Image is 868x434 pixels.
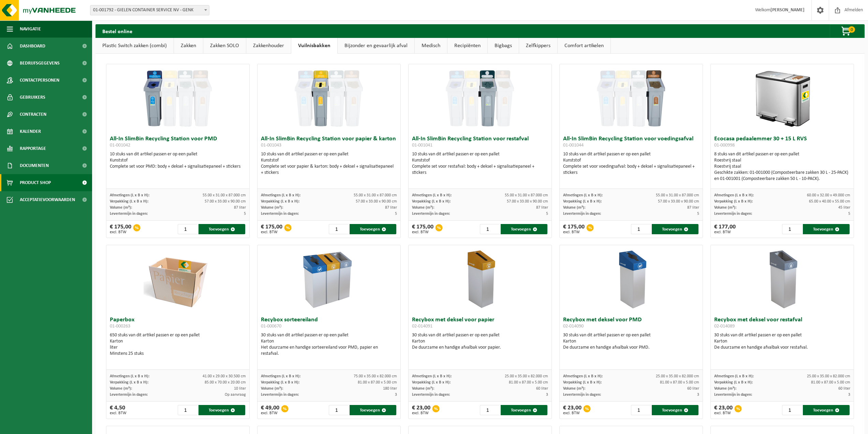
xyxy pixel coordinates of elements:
div: € 175,00 [110,224,131,234]
span: Levertermijn in dagen: [261,393,299,397]
span: 02-014091 [412,324,432,329]
h3: Recybox sorteereiland [261,317,397,331]
img: 02-014090 [597,245,665,313]
span: Verpakking (L x B x H): [563,199,602,204]
span: 87 liter [687,206,699,210]
span: 180 liter [383,387,397,391]
a: Vuilnisbakken [291,38,337,54]
span: excl. BTW [714,411,733,415]
span: 01-001042 [110,143,130,148]
div: Minstens 25 stuks [110,351,246,357]
span: 01-000263 [110,324,130,329]
a: Zakkenhouder [246,38,291,54]
span: Levertermijn in dagen: [110,393,148,397]
span: 02-014089 [714,324,735,329]
span: Afmetingen (L x B x H): [412,374,452,378]
span: Bedrijfsgegevens [20,55,60,72]
h3: Ecocasa pedaalemmer 30 + 15 L RVS [714,136,850,150]
span: 65.00 x 40.00 x 55.00 cm [809,199,850,204]
div: € 175,00 [261,224,282,234]
div: 30 stuks van dit artikel passen er op een pallet [261,332,397,357]
div: 30 stuks van dit artikel passen er op een pallet [563,332,699,351]
span: Product Shop [20,174,51,191]
span: Contracten [20,106,46,123]
a: Recipiënten [447,38,487,54]
div: € 49,00 [261,405,279,415]
span: Volume (m³): [714,387,736,391]
span: 01-001043 [261,143,281,148]
div: Karton [110,338,246,345]
span: Rapportage [20,140,46,157]
span: 60 liter [536,387,548,391]
input: 1 [782,224,802,234]
button: Toevoegen [652,224,698,234]
div: € 4,50 [110,405,127,415]
h2: Bestel online [95,24,139,38]
div: 30 stuks van dit artikel passen er op een pallet [412,332,548,351]
span: 57.00 x 33.00 x 90.00 cm [658,199,699,204]
div: Karton [261,338,397,345]
span: 60 liter [838,387,850,391]
span: 25.00 x 35.00 x 82.000 cm [807,374,850,378]
div: Geschikte zakken: 01-001000 (Composteerbare zakken 30 L - 25-PACK) en 01-001001 (Composteerbare z... [714,170,850,182]
div: € 23,00 [714,405,733,415]
div: € 175,00 [563,224,585,234]
span: 41.00 x 29.00 x 30.500 cm [203,374,246,378]
span: Acceptatievoorwaarden [20,191,75,208]
div: 8 stuks van dit artikel passen er op een pallet [714,151,850,182]
a: Comfort artikelen [558,38,610,54]
span: 55.00 x 31.00 x 87.000 cm [505,193,548,197]
span: 5 [546,212,548,216]
a: Zakken [174,38,203,54]
div: Karton [714,338,850,345]
span: Volume (m³): [714,206,736,210]
div: 10 stuks van dit artikel passen er op een pallet [563,151,699,176]
button: Toevoegen [198,224,245,234]
span: Afmetingen (L x B x H): [714,374,754,378]
span: 5 [244,212,246,216]
span: Afmetingen (L x B x H): [110,374,149,378]
span: 87 liter [385,206,397,210]
span: Afmetingen (L x B x H): [261,374,300,378]
span: 5 [848,212,850,216]
div: Roestvrij staal [714,164,850,170]
input: 1 [329,224,349,234]
span: Verpakking (L x B x H): [412,199,451,204]
a: Bigbags [488,38,519,54]
img: 01-000998 [748,64,816,132]
span: Afmetingen (L x B x H): [110,193,149,197]
div: liter [110,345,246,351]
div: € 23,00 [563,405,582,415]
span: excl. BTW [261,230,282,234]
span: Volume (m³): [110,206,132,210]
button: Toevoegen [803,224,850,234]
span: Volume (m³): [261,387,283,391]
h3: Recybox met deksel voor papier [412,317,548,331]
span: 81.00 x 87.00 x 5.00 cm [811,380,850,384]
button: Toevoegen [198,405,245,415]
span: excl. BTW [563,411,582,415]
h3: All-In SlimBin Recycling Station voor voedingsafval [563,136,699,150]
button: Toevoegen [501,405,547,415]
span: Afmetingen (L x B x H): [412,193,452,197]
div: Kunststof [563,157,699,164]
input: 1 [782,405,802,415]
span: Volume (m³): [261,206,283,210]
span: Afmetingen (L x B x H): [261,193,300,197]
img: 01-001043 [295,64,363,132]
span: excl. BTW [563,230,585,234]
span: 02-014090 [563,324,584,329]
h3: All-In SlimBin Recycling Station voor papier & karton [261,136,397,150]
span: Verpakking (L x B x H): [110,199,148,204]
div: Karton [563,338,699,345]
div: 30 stuks van dit artikel passen er op een pallet [714,332,850,351]
div: Kunststof [261,157,397,164]
span: 01-000670 [261,324,281,329]
img: 01-001042 [144,64,212,132]
span: 60 liter [687,387,699,391]
span: Verpakking (L x B x H): [412,380,451,384]
span: excl. BTW [261,411,279,415]
span: 25.00 x 35.00 x 82.000 cm [656,374,699,378]
span: Afmetingen (L x B x H): [563,193,603,197]
input: 1 [480,224,500,234]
